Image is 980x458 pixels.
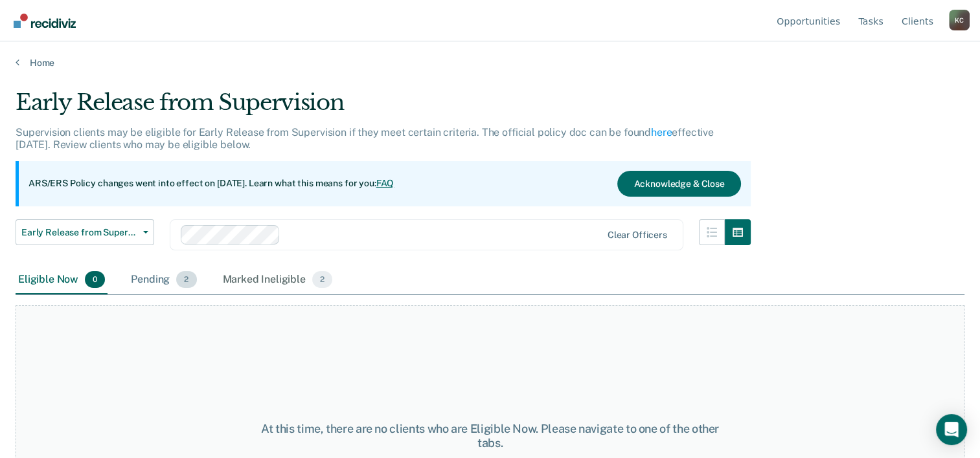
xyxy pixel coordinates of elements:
[376,178,394,188] a: FAQ
[176,271,196,288] span: 2
[16,89,751,126] div: Early Release from Supervision
[949,10,970,30] div: K C
[312,271,332,288] span: 2
[14,14,76,28] img: Recidiviz
[936,414,967,445] div: Open Intercom Messenger
[28,177,394,190] p: ARS/ERS Policy changes went into effect on [DATE]. Learn what this means for you:
[220,266,336,294] div: Marked Ineligible2
[651,126,672,138] a: here
[617,171,740,197] button: Acknowledge & Close
[16,126,714,151] p: Supervision clients may be eligible for Early Release from Supervision if they meet certain crite...
[128,266,199,294] div: Pending2
[21,227,138,238] span: Early Release from Supervision
[85,271,105,288] span: 0
[608,230,667,241] div: Clear officers
[16,57,964,69] a: Home
[16,266,108,294] div: Eligible Now0
[949,10,970,30] button: Profile dropdown button
[253,422,727,450] div: At this time, there are no clients who are Eligible Now. Please navigate to one of the other tabs.
[16,219,154,245] button: Early Release from Supervision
